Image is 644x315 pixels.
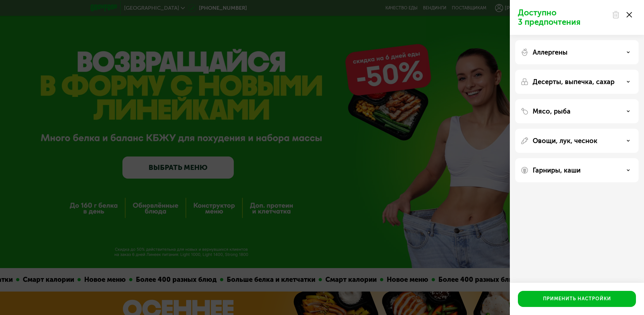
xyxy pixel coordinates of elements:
[518,291,636,307] button: Применить настройки
[533,137,597,145] p: Овощи, лук, чеснок
[533,166,581,174] p: Гарниры, каши
[533,48,568,56] p: Аллергены
[543,296,611,302] div: Применить настройки
[518,8,608,27] p: Доступно 3 предпочтения
[533,78,614,86] p: Десерты, выпечка, сахар
[533,107,571,115] p: Мясо, рыба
